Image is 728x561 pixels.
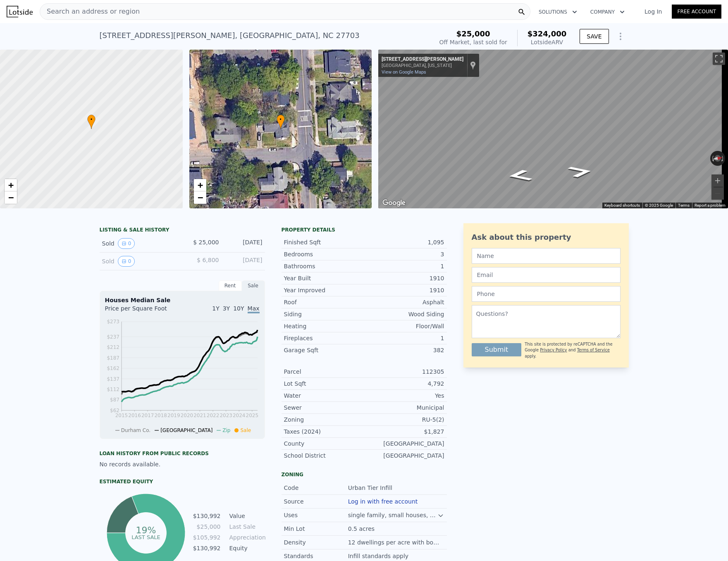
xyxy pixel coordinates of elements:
div: Finished Sqft [284,238,364,246]
div: [GEOGRAPHIC_DATA] [364,451,444,460]
span: $ 6,800 [197,257,219,263]
div: Taxes (2024) [284,427,364,436]
div: Ask about this property [472,232,621,243]
div: Fireplaces [284,334,364,342]
span: − [197,192,203,203]
span: Search an address or region [40,7,140,17]
div: [GEOGRAPHIC_DATA] [364,439,444,448]
a: Free Account [672,5,721,19]
path: Go South, S Guthrie Ave [496,167,543,184]
a: Terms of Service [577,348,610,352]
span: $ 25,000 [193,239,219,246]
button: Toggle fullscreen view [713,53,725,65]
tspan: $212 [107,344,119,350]
button: Rotate counterclockwise [710,151,715,166]
div: [GEOGRAPHIC_DATA], [US_STATE] [382,63,463,68]
span: Sale [240,427,251,433]
div: 12 dwellings per acre with bonus [348,538,444,547]
span: + [197,180,203,190]
div: Bedrooms [284,250,364,258]
img: Google [380,198,408,208]
div: Uses [284,511,348,519]
div: [DATE] [226,238,263,249]
tspan: $87 [110,397,119,403]
tspan: 2019 [167,413,180,418]
div: 1910 [364,286,444,294]
a: Zoom out [194,191,206,204]
div: [STREET_ADDRESS][PERSON_NAME] , [GEOGRAPHIC_DATA] , NC 27703 [100,30,360,41]
div: Loan history from public records [100,450,265,457]
span: • [87,116,95,123]
td: Value [228,511,265,520]
div: Siding [284,310,364,318]
div: Sale [242,280,265,291]
div: single family, small houses, duplex, townhouse, multifamily [348,511,438,519]
span: + [8,180,14,190]
tspan: 19% [136,525,156,535]
div: Roof [284,298,364,306]
tspan: 2021 [193,413,206,418]
div: Standards [284,552,348,560]
tspan: $137 [107,376,119,382]
img: Lotside [7,6,33,17]
div: LISTING & SALE HISTORY [100,227,265,235]
td: Equity [228,544,265,553]
div: Parcel [284,368,364,376]
td: Appreciation [228,533,265,542]
button: Show Options [612,28,629,45]
button: Log in with free account [348,498,418,505]
div: Floor/Wall [364,322,444,330]
input: Email [472,267,621,283]
button: Submit [472,343,522,356]
tspan: $187 [107,355,119,361]
div: Water [284,392,364,400]
button: Zoom out [711,187,724,200]
div: County [284,439,364,448]
input: Name [472,248,621,264]
div: Houses Median Sale [105,296,260,304]
a: Log In [635,7,672,16]
span: © 2025 Google [645,203,673,208]
div: Map [378,50,728,208]
div: Zoning [284,415,364,424]
div: • [277,115,285,129]
td: $130,992 [193,544,221,553]
button: View historical data [118,256,135,267]
span: 1Y [212,305,219,312]
div: Bathrooms [284,262,364,270]
tspan: 2022 [206,413,219,418]
div: Density [284,538,348,547]
span: Durham Co. [121,427,150,433]
tspan: Last Sale [131,534,160,540]
button: Keyboard shortcuts [604,203,640,208]
tspan: 2020 [180,413,193,418]
td: $105,992 [193,533,221,542]
tspan: $162 [107,365,119,371]
div: $1,827 [364,427,444,436]
button: Company [584,5,631,19]
tspan: 2018 [154,413,167,418]
div: Price per Square Foot [105,304,182,318]
div: Estimated Equity [100,478,265,485]
div: • [87,115,95,129]
div: Sewer [284,403,364,412]
span: 10Y [233,305,244,312]
a: Terms [678,203,690,208]
div: Zoning [282,471,447,478]
a: Zoom in [5,179,17,191]
div: 1 [364,262,444,270]
div: 0.5 acres [348,525,376,533]
div: 1,095 [364,238,444,246]
div: Rent [219,280,242,291]
div: Property details [282,227,447,233]
tspan: $237 [107,334,119,340]
span: $324,000 [528,29,567,38]
span: − [8,192,14,203]
button: View historical data [118,238,135,249]
button: Rotate clockwise [721,151,726,166]
span: Max [248,305,260,313]
button: Solutions [532,5,584,19]
div: Infill standards apply [348,552,410,560]
div: Source [284,497,348,506]
div: No records available. [100,460,265,468]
